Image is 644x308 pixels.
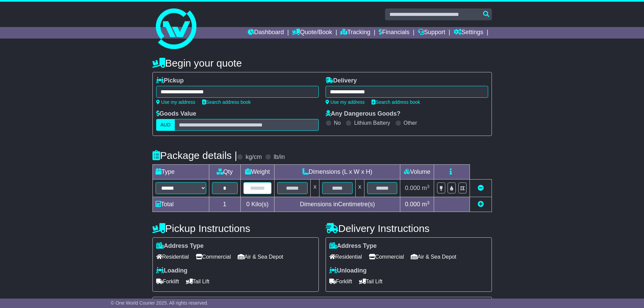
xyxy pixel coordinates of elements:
td: Dimensions in Centimetre(s) [275,197,400,212]
label: Any Dangerous Goods? [326,110,401,118]
span: Air & Sea Depot [411,252,456,262]
h4: Begin your quote [152,57,492,69]
span: 0.000 [405,185,420,191]
span: Forklift [329,276,352,287]
span: © One World Courier 2025. All rights reserved. [111,300,209,306]
a: Add new item [478,201,484,208]
label: Other [404,120,417,126]
label: Lithium Battery [354,120,390,126]
span: Tail Lift [186,276,210,287]
h4: Package details | [152,150,237,161]
label: Goods Value [156,110,196,118]
a: Support [418,27,445,39]
label: AUD [156,119,175,131]
td: Kilo(s) [240,197,275,212]
a: Search address book [202,99,251,105]
td: Qty [209,165,240,180]
span: Forklift [156,276,179,287]
td: Total [152,197,209,212]
a: Use my address [326,99,365,105]
td: Weight [240,165,275,180]
a: Financials [379,27,409,39]
td: 1 [209,197,240,212]
a: Quote/Book [292,27,332,39]
a: Search address book [372,99,420,105]
label: Address Type [156,242,204,250]
sup: 3 [427,200,430,205]
label: Unloading [329,267,367,275]
span: 0.000 [405,201,420,208]
td: x [355,180,364,197]
td: Volume [400,165,434,180]
span: Residential [156,252,189,262]
sup: 3 [427,184,430,189]
a: Remove this item [478,185,484,191]
h4: Pickup Instructions [152,223,319,234]
span: Commercial [369,252,404,262]
a: Settings [454,27,483,39]
label: No [334,120,341,126]
a: Dashboard [248,27,284,39]
label: Loading [156,267,188,275]
a: Use my address [156,99,195,105]
label: Address Type [329,242,377,250]
td: Type [152,165,209,180]
span: Residential [329,252,362,262]
span: Air & Sea Depot [238,252,283,262]
td: x [311,180,319,197]
label: Pickup [156,77,184,85]
span: Commercial [196,252,231,262]
span: Tail Lift [359,276,383,287]
a: Tracking [340,27,370,39]
span: 0 [246,201,249,208]
span: m [422,201,430,208]
h4: Delivery Instructions [326,223,492,234]
label: lb/in [273,153,285,161]
span: m [422,185,430,191]
td: Dimensions (L x W x H) [275,165,400,180]
label: Delivery [326,77,357,85]
label: kg/cm [245,153,262,161]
